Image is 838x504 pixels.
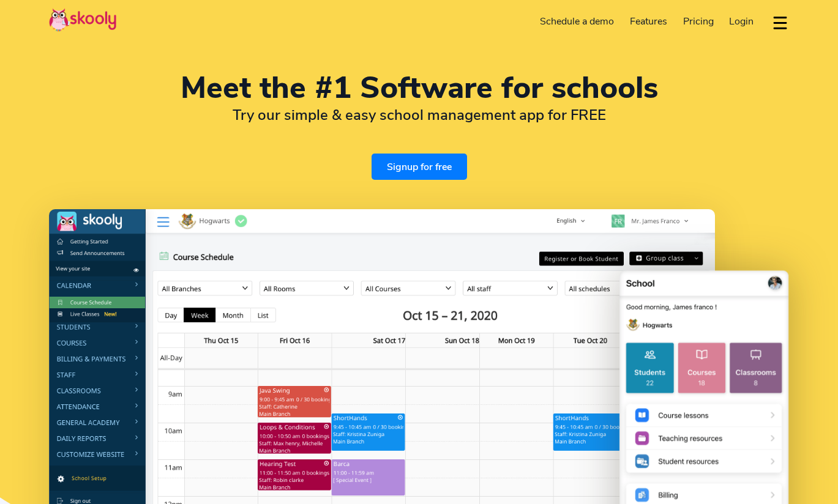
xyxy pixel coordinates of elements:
a: Pricing [675,12,722,31]
button: dropdown menu [771,9,789,37]
a: Features [622,12,675,31]
h2: Try our simple & easy school management app for FREE [49,106,789,124]
span: Pricing [683,15,714,28]
a: Schedule a demo [533,12,623,31]
a: Login [721,12,761,31]
h1: Meet the #1 Software for schools [49,73,789,103]
span: Login [729,15,754,28]
a: Signup for free [372,154,467,180]
img: Skooly [49,8,116,32]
